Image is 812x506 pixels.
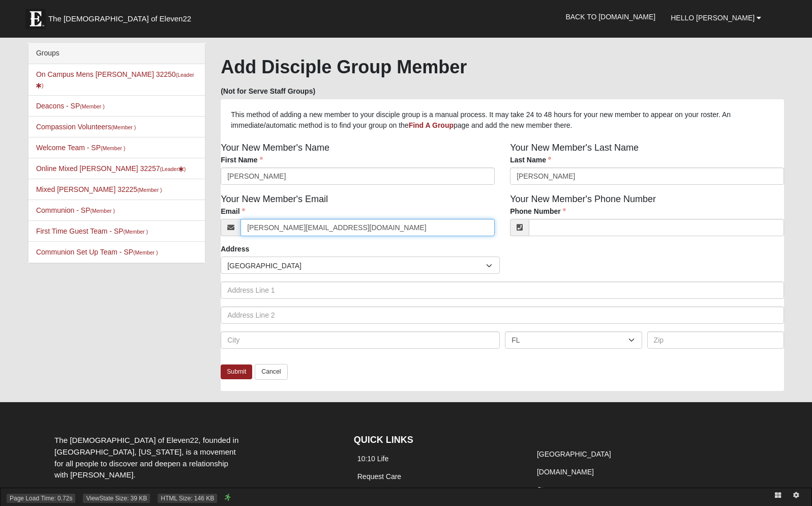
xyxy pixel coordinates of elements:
[36,102,105,110] a: Deacons - SP(Member )
[225,492,230,503] a: Web cache enabled
[354,435,518,446] h4: QUICK LINKS
[101,145,125,151] small: (Member )
[663,5,769,31] a: Hello [PERSON_NAME]
[221,56,784,78] h1: Add Disciple Group Member
[137,187,162,193] small: (Member )
[221,244,249,254] label: Address
[409,121,454,129] a: Find A Group
[36,144,126,152] a: Welcome Team - SP(Member )
[28,43,205,64] div: Groups
[111,124,136,130] small: (Member )
[537,486,554,494] a: Store
[221,306,784,324] input: Address Line 2
[221,331,500,349] input: City
[357,472,401,481] a: Request Care
[502,192,792,244] div: Your New Member's Phone Number
[221,364,252,379] a: Submit
[510,206,566,216] label: Phone Number
[787,488,805,503] a: Page Properties (Alt+P)
[221,206,245,216] label: Email
[48,14,191,24] span: The [DEMOGRAPHIC_DATA] of Eleven22
[10,495,72,502] a: Page Load Time: 0.72s
[158,494,217,503] span: HTML Size: 146 KB
[537,468,594,476] a: [DOMAIN_NAME]
[83,494,150,503] span: ViewState Size: 39 KB
[36,185,162,193] a: Mixed [PERSON_NAME] 32225(Member )
[537,450,611,458] a: [GEOGRAPHIC_DATA]
[36,72,194,89] small: (Leader )
[769,488,787,503] a: Block Configuration (Alt-B)
[213,141,502,192] div: Your New Member's Name
[133,249,158,256] small: (Member )
[36,206,115,214] a: Communion - SP(Member )
[510,155,551,165] label: Last Name
[255,364,287,380] a: Cancel
[25,9,46,29] img: Eleven22 logo
[36,123,136,131] a: Compassion Volunteers(Member )
[221,155,262,165] label: First Name
[502,141,792,192] div: Your New Member's Last Name
[357,455,389,463] a: 10:10 Life
[20,4,224,29] a: The [DEMOGRAPHIC_DATA] of Eleven22
[36,70,194,89] a: On Campus Mens [PERSON_NAME] 32250(Leader)
[36,248,158,256] a: Communion Set Up Team - SP(Member )
[91,208,115,214] small: (Member )
[558,4,663,30] a: Back to [DOMAIN_NAME]
[647,331,784,349] input: Zip
[231,110,731,129] span: This method of adding a new member to your disciple group is a manual process. It may take 24 to ...
[221,87,784,96] h5: (Not for Serve Staff Groups)
[454,121,573,129] span: page and add the new member there.
[221,282,784,299] input: Address Line 1
[36,227,148,235] a: First Time Guest Team - SP(Member )
[124,229,148,235] small: (Member )
[36,164,186,173] a: Online Mixed [PERSON_NAME] 32257(Leader)
[227,257,486,274] span: [GEOGRAPHIC_DATA]
[160,166,186,172] small: (Leader )
[671,14,755,22] span: Hello [PERSON_NAME]
[80,103,104,109] small: (Member )
[213,192,502,244] div: Your New Member's Email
